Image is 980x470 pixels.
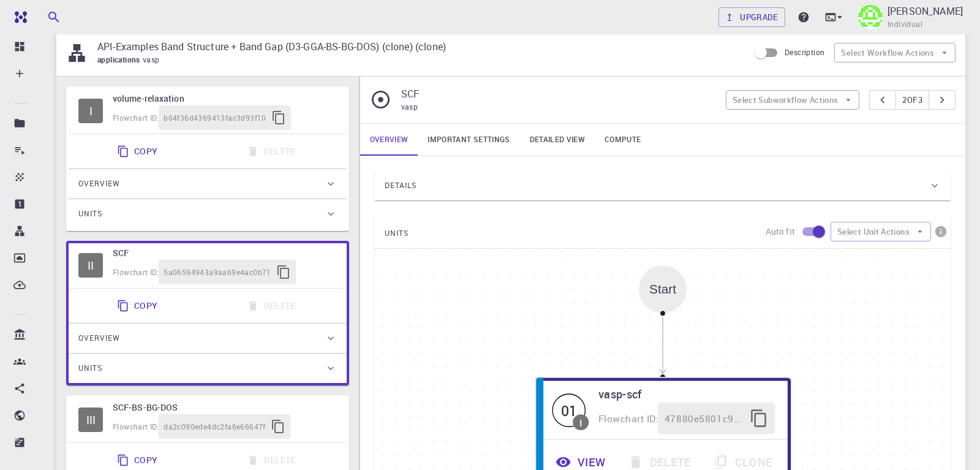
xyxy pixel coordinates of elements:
[888,4,963,18] p: [PERSON_NAME]
[113,92,337,105] h6: volume-relaxation
[10,11,27,23] img: logo
[895,90,929,110] button: 2of3
[418,124,519,156] a: Important settings
[834,43,956,63] button: Select Workflow Actions
[113,113,159,123] span: Flowchart ID:
[69,169,347,199] div: Overview
[78,358,102,378] span: Units
[598,385,774,403] h6: vasp-scf
[665,411,743,426] span: 47880e5801c96d8584a2b6a1
[97,39,739,54] p: API-Examples Band Structure + Band Gap (D3-GGA-BS-BG-DOS) (clone) (clone)
[110,139,168,164] button: Copy
[552,393,586,427] span: Idle
[858,5,883,29] img: L. Bahmad
[78,204,102,224] span: Units
[113,422,159,431] span: Flowchart ID:
[97,55,143,64] span: applications
[143,55,165,64] span: vasp
[78,99,103,123] div: I
[78,407,103,432] div: III
[113,246,337,260] h6: SCF
[831,222,931,241] button: Select Unit Actions
[385,176,417,195] span: Details
[785,47,824,57] span: Description
[649,282,676,296] div: Start
[78,253,103,278] div: II
[385,224,409,243] span: UNITS
[639,265,687,313] div: Start
[931,222,951,241] button: info
[718,7,785,27] a: Upgrade
[598,412,658,425] span: Flowchart ID:
[113,267,159,277] span: Flowchart ID:
[69,324,347,353] div: Overview
[78,328,120,348] span: Overview
[726,90,860,110] button: Select Subworkflow Actions
[520,124,595,156] a: Detailed view
[78,253,103,278] span: Idle
[869,90,956,110] div: pager
[78,174,120,194] span: Overview
[110,294,168,318] button: Copy
[401,86,716,101] p: SCF
[766,226,795,238] p: Auto fit
[164,112,266,124] span: b64f36d4369413fac3d93f10
[20,9,75,20] span: Assistance
[552,393,586,427] div: 01
[78,407,103,432] span: Idle
[595,124,650,156] a: Compute
[164,267,271,279] span: 5a06594943a9aa69e4ac0b71
[401,102,418,112] span: vasp
[78,99,103,123] span: Idle
[888,18,922,31] span: Individual
[69,199,347,229] div: Units
[360,124,418,156] a: Overview
[579,417,582,427] div: I
[113,401,337,414] h6: SCF-BS-BG-DOS
[164,421,266,433] span: da2c090ede4dc2fa6e66647f
[375,171,951,200] div: Details
[69,354,347,383] div: Units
